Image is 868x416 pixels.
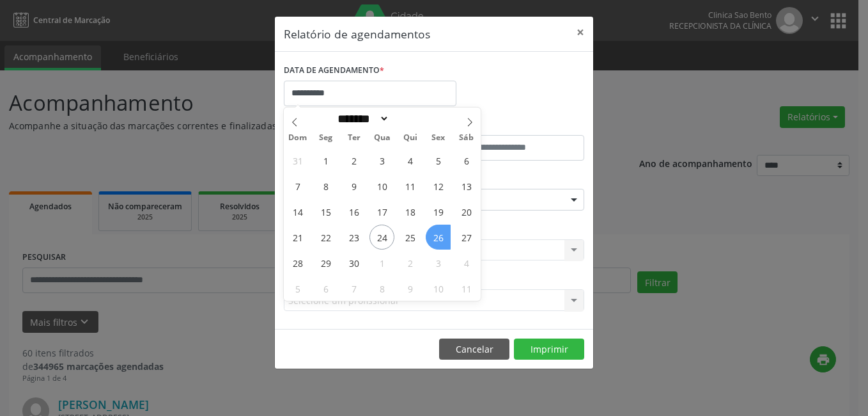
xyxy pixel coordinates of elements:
span: Setembro 19, 2025 [426,199,451,224]
span: Setembro 13, 2025 [454,173,479,198]
span: Setembro 25, 2025 [398,225,422,250]
span: Setembro 24, 2025 [369,225,394,250]
label: DATA DE AGENDAMENTO [284,61,384,81]
span: Sex [424,134,453,142]
span: Seg [312,134,340,142]
span: Outubro 5, 2025 [285,276,310,301]
button: Imprimir [514,339,584,360]
select: Month [333,112,389,125]
span: Outubro 9, 2025 [398,276,422,301]
span: Setembro 1, 2025 [313,148,338,173]
span: Setembro 23, 2025 [341,225,366,250]
span: Setembro 28, 2025 [285,250,310,275]
span: Setembro 22, 2025 [313,225,338,250]
span: Setembro 18, 2025 [398,199,422,224]
span: Outubro 7, 2025 [341,276,366,301]
span: Dom [284,134,312,142]
span: Setembro 3, 2025 [369,148,394,173]
span: Setembro 21, 2025 [285,225,310,250]
span: Ter [340,134,368,142]
span: Outubro 10, 2025 [426,276,451,301]
input: Year [389,112,431,125]
span: Setembro 30, 2025 [341,250,366,275]
span: Setembro 16, 2025 [341,199,366,224]
button: Cancelar [439,339,509,360]
span: Setembro 15, 2025 [313,199,338,224]
span: Setembro 17, 2025 [369,199,394,224]
span: Setembro 5, 2025 [426,148,451,173]
span: Setembro 29, 2025 [313,250,338,275]
span: Setembro 14, 2025 [285,199,310,224]
span: Outubro 8, 2025 [369,276,394,301]
span: Setembro 11, 2025 [398,173,422,198]
span: Setembro 12, 2025 [426,173,451,198]
span: Setembro 26, 2025 [426,225,451,250]
span: Setembro 2, 2025 [341,148,366,173]
span: Setembro 7, 2025 [285,173,310,198]
span: Qua [368,134,396,142]
span: Setembro 8, 2025 [313,173,338,198]
span: Setembro 4, 2025 [398,148,422,173]
span: Outubro 6, 2025 [313,276,338,301]
span: Outubro 2, 2025 [398,250,422,275]
span: Outubro 1, 2025 [369,250,394,275]
span: Outubro 11, 2025 [454,276,479,301]
span: Setembro 6, 2025 [454,148,479,173]
span: Outubro 3, 2025 [426,250,451,275]
span: Agosto 31, 2025 [285,148,310,173]
span: Sáb [453,134,481,142]
span: Setembro 27, 2025 [454,225,479,250]
span: Setembro 9, 2025 [341,173,366,198]
span: Outubro 4, 2025 [454,250,479,275]
label: ATÉ [437,115,584,135]
span: Qui [396,134,424,142]
span: Setembro 20, 2025 [454,199,479,224]
h5: Relatório de agendamentos [284,26,430,42]
button: Close [568,17,593,48]
span: Setembro 10, 2025 [369,173,394,198]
